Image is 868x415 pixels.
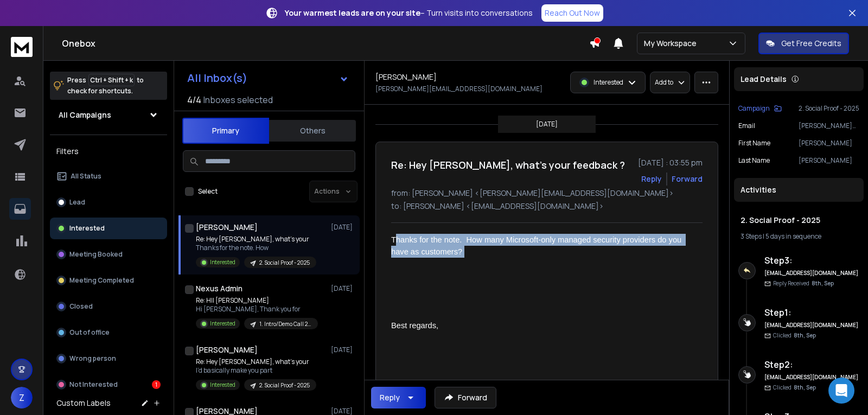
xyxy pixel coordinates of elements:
button: Get Free Credits [758,33,849,54]
div: Open Intercom Messenger [828,378,854,404]
h6: Step 3 : [764,254,859,267]
h1: Re: Hey [PERSON_NAME], what's your feedback ? [391,157,625,173]
div: | [741,232,857,241]
p: Re: HII [PERSON_NAME] [196,296,318,305]
button: Meeting Booked [50,244,167,265]
span: 3 Steps [741,232,762,241]
h3: Custom Labels [56,398,111,408]
button: All Status [50,165,167,187]
p: 2. Social Proof - 2025 [259,381,310,390]
button: Lead [50,191,167,213]
p: to: [PERSON_NAME] <[EMAIL_ADDRESS][DOMAIN_NAME]> [391,201,703,212]
p: Interested [210,320,235,328]
button: Others [269,119,356,143]
p: [PERSON_NAME] [799,156,859,165]
button: Closed [50,296,167,317]
h1: All Campaigns [59,110,111,120]
p: [PERSON_NAME] [799,139,859,148]
button: Reply [371,387,426,408]
h1: 2. Social Proof - 2025 [741,215,857,226]
h6: [EMAIL_ADDRESS][DOMAIN_NAME] [764,269,859,277]
span: Ctrl + Shift + k [88,74,135,86]
p: Reach Out Now [545,8,600,18]
p: Lead [69,198,85,207]
div: Forward [672,174,703,184]
div: Best regards, [391,320,694,331]
p: Thanks for the note. How [196,244,316,252]
h1: [PERSON_NAME] [196,344,258,355]
p: Re: Hey [PERSON_NAME], what's your [196,235,316,244]
div: Reply [380,392,400,403]
p: Interested [69,224,105,233]
p: Out of office [69,328,110,337]
p: 2. Social Proof - 2025 [259,259,310,267]
button: Reply [641,174,662,184]
div: Thanks for the note. How many Microsoft-only managed security providers do you have as customers? [391,234,694,258]
h1: [PERSON_NAME] [196,222,258,233]
a: Reach Out Now [541,4,603,22]
p: Closed [69,302,93,311]
p: Interested [210,258,235,266]
div: Activities [734,178,864,202]
p: [DATE] : 03:55 pm [638,157,703,168]
p: from: [PERSON_NAME] <[PERSON_NAME][EMAIL_ADDRESS][DOMAIN_NAME]> [391,188,703,199]
h6: [EMAIL_ADDRESS][DOMAIN_NAME] [764,373,859,381]
p: [DATE] [331,284,355,293]
p: 2. Social Proof - 2025 [799,104,859,113]
p: [DATE] [331,223,355,232]
p: [PERSON_NAME][EMAIL_ADDRESS][DOMAIN_NAME] [375,85,542,93]
h1: All Inbox(s) [187,73,247,84]
button: Interested [50,218,167,239]
h3: Filters [50,144,167,159]
p: [DATE] [536,120,558,129]
p: Not Interested [69,380,118,389]
p: [DATE] [331,346,355,354]
h1: Onebox [62,37,589,50]
p: All Status [71,172,101,181]
button: Campaign [738,104,782,113]
button: Forward [435,387,496,408]
label: Select [198,187,218,196]
p: – Turn visits into conversations [285,8,533,18]
button: Z [11,387,33,408]
button: Not Interested1 [50,374,167,395]
p: Interested [210,381,235,389]
p: Meeting Completed [69,276,134,285]
img: logo [11,37,33,57]
h3: Inboxes selected [203,93,273,106]
span: 4 / 4 [187,93,201,106]
p: Clicked [773,384,816,392]
p: Reply Received [773,279,834,288]
div: 1 [152,380,161,389]
h1: [PERSON_NAME] [375,72,437,82]
p: I’d basically make you part [196,366,316,375]
p: Last Name [738,156,770,165]
button: Primary [182,118,269,144]
span: 8th, Sep [794,331,816,339]
p: Lead Details [741,74,787,85]
span: 8th, Sep [812,279,834,287]
p: Email [738,122,755,130]
p: Hi [PERSON_NAME], Thank you for [196,305,318,314]
h1: Nexus Admin [196,283,242,294]
p: Add to [655,78,673,87]
h6: Step 2 : [764,358,859,371]
p: [PERSON_NAME][EMAIL_ADDRESS][DOMAIN_NAME] [799,122,859,130]
p: Wrong person [69,354,116,363]
p: My Workspace [644,38,701,49]
p: Campaign [738,104,770,113]
p: 1. Intro/Demo Call 2025 [259,320,311,328]
button: All Campaigns [50,104,167,126]
p: Re: Hey [PERSON_NAME], what's your [196,357,316,366]
p: Clicked [773,331,816,340]
h6: Step 1 : [764,306,859,319]
span: 8th, Sep [794,384,816,391]
span: 5 days in sequence [765,232,821,241]
button: Wrong person [50,348,167,369]
p: Get Free Credits [781,38,841,49]
h6: [EMAIL_ADDRESS][DOMAIN_NAME] [764,321,859,329]
strong: Your warmest leads are on your site [285,8,420,18]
